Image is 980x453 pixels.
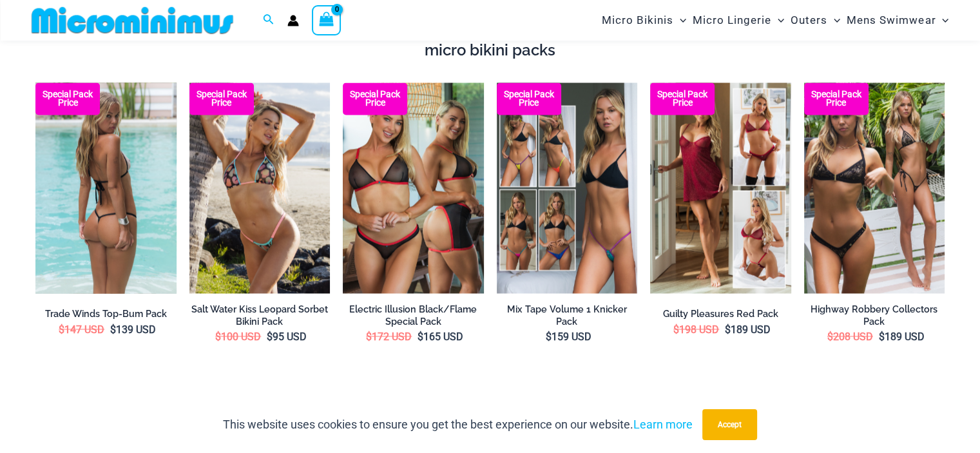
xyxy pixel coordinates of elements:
[215,330,261,342] bdi: 100 USD
[497,303,638,327] a: Mix Tape Volume 1 Knicker Pack
[804,82,945,294] img: Collection Pack
[673,323,719,335] bdi: 198 USD
[366,330,412,342] bdi: 172 USD
[343,303,484,327] a: Electric Illusion Black/Flame Special Pack
[689,4,787,37] a: Micro LingerieMenu ToggleMenu Toggle
[215,330,221,342] span: $
[110,323,116,335] span: $
[189,82,331,294] a: Salt Water Kiss Leopard Sorbet 312 Tri Top 453 Micro 02 Salt Water Kiss Leopard Sorbet 312 Tri To...
[791,4,827,37] span: Outers
[804,82,945,294] a: Collection Pack Highway Robbery Black Gold 823 One Piece Monokini 11Highway Robbery Black Gold 82...
[189,82,331,294] img: Salt Water Kiss Leopard Sorbet 312 Tri Top 453 Micro 02
[546,330,591,342] bdi: 159 USD
[35,307,177,320] a: Trade Winds Top-Bum Pack
[189,90,254,107] b: Special Pack Price
[597,2,954,39] nav: Site Navigation
[35,82,177,294] a: Top Bum Pack (1) Trade Winds IvoryInk 317 Top 453 Micro 03Trade Winds IvoryInk 317 Top 453 Micro 03
[267,330,273,342] span: $
[827,330,833,342] span: $
[59,323,104,335] bdi: 147 USD
[546,330,552,342] span: $
[267,330,307,342] bdi: 95 USD
[650,307,791,320] a: Guilty Pleasures Red Pack
[189,303,331,327] a: Salt Water Kiss Leopard Sorbet Bikini Pack
[693,4,771,37] span: Micro Lingerie
[343,90,407,107] b: Special Pack Price
[725,323,771,335] bdi: 189 USD
[26,6,238,35] img: MM SHOP LOGO FLAT
[650,90,715,107] b: Special Pack Price
[879,330,925,342] bdi: 189 USD
[843,4,952,37] a: Mens SwimwearMenu ToggleMenu Toggle
[602,4,673,37] span: Micro Bikinis
[110,323,156,335] bdi: 139 USD
[287,15,299,26] a: Account icon link
[633,418,693,431] a: Learn more
[59,323,64,335] span: $
[936,4,948,37] span: Menu Toggle
[497,90,561,107] b: Special Pack Price
[35,90,100,107] b: Special Pack Price
[725,323,731,335] span: $
[650,82,791,294] a: Guilty Pleasures Red Collection Pack F Guilty Pleasures Red Collection Pack BGuilty Pleasures Red...
[673,323,679,335] span: $
[312,5,341,35] a: View Shopping Cart, empty
[223,415,693,434] p: This website uses cookies to ensure you get the best experience on our website.
[673,4,686,37] span: Menu Toggle
[497,82,638,294] img: Pack F
[497,82,638,294] a: Pack F Pack BPack B
[804,303,945,327] a: Highway Robbery Collectors Pack
[263,12,274,28] a: Search icon link
[702,409,757,440] button: Accept
[827,4,840,37] span: Menu Toggle
[650,82,791,294] img: Guilty Pleasures Red Collection Pack F
[787,4,843,37] a: OutersMenu ToggleMenu Toggle
[804,90,869,107] b: Special Pack Price
[847,4,936,37] span: Mens Swimwear
[418,330,463,342] bdi: 165 USD
[343,82,484,294] a: Special Pack Electric Illusion Black Flame 1521 Bra 611 Micro 02Electric Illusion Black Flame 152...
[366,330,372,342] span: $
[35,82,177,294] img: Trade Winds IvoryInk 317 Top 453 Micro 03
[771,4,784,37] span: Menu Toggle
[879,330,885,342] span: $
[418,330,423,342] span: $
[35,41,945,60] h4: micro bikini packs
[827,330,873,342] bdi: 208 USD
[343,82,484,294] img: Special Pack
[599,4,689,37] a: Micro BikinisMenu ToggleMenu Toggle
